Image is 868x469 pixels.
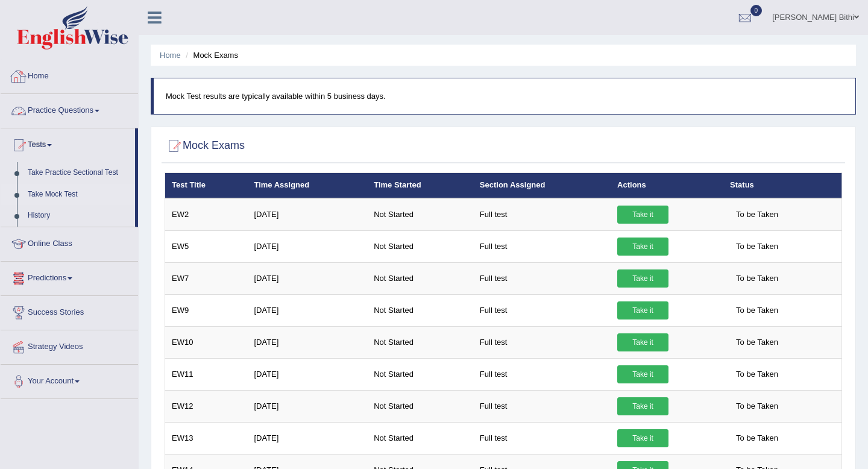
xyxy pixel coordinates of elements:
[1,330,138,360] a: Strategy Videos
[367,358,473,390] td: Not Started
[367,173,473,198] th: Time Started
[1,60,138,90] a: Home
[165,326,248,358] td: EW10
[247,422,367,454] td: [DATE]
[473,294,611,326] td: Full test
[166,90,843,102] p: Mock Test results are typically available within 5 business days.
[165,390,248,422] td: EW12
[473,230,611,262] td: Full test
[247,358,367,390] td: [DATE]
[473,358,611,390] td: Full test
[247,173,367,198] th: Time Assigned
[22,162,135,184] a: Take Practice Sectional Test
[730,397,784,415] span: To be Taken
[247,326,367,358] td: [DATE]
[730,238,784,256] span: To be Taken
[473,390,611,422] td: Full test
[247,390,367,422] td: [DATE]
[183,49,238,61] li: Mock Exams
[367,198,473,231] td: Not Started
[473,173,611,198] th: Section Assigned
[730,206,784,224] span: To be Taken
[165,262,248,294] td: EW7
[617,333,668,351] a: Take it
[617,269,668,288] a: Take it
[247,230,367,262] td: [DATE]
[1,365,138,395] a: Your Account
[617,429,668,447] a: Take it
[1,296,138,326] a: Success Stories
[1,227,138,257] a: Online Class
[730,333,784,351] span: To be Taken
[367,422,473,454] td: Not Started
[367,230,473,262] td: Not Started
[160,51,181,60] a: Home
[730,301,784,319] span: To be Taken
[165,137,245,155] h2: Mock Exams
[723,173,841,198] th: Status
[617,301,668,319] a: Take it
[367,294,473,326] td: Not Started
[1,262,138,292] a: Predictions
[617,365,668,383] a: Take it
[367,390,473,422] td: Not Started
[367,262,473,294] td: Not Started
[367,326,473,358] td: Not Started
[165,230,248,262] td: EW5
[473,262,611,294] td: Full test
[165,294,248,326] td: EW9
[22,205,135,227] a: History
[247,294,367,326] td: [DATE]
[22,184,135,206] a: Take Mock Test
[750,5,763,16] span: 0
[247,262,367,294] td: [DATE]
[617,397,668,415] a: Take it
[247,198,367,231] td: [DATE]
[165,422,248,454] td: EW13
[165,358,248,390] td: EW11
[1,94,138,124] a: Practice Questions
[473,422,611,454] td: Full test
[617,238,668,256] a: Take it
[730,429,784,447] span: To be Taken
[730,365,784,383] span: To be Taken
[165,173,248,198] th: Test Title
[611,173,723,198] th: Actions
[473,198,611,231] td: Full test
[1,128,135,159] a: Tests
[165,198,248,231] td: EW2
[473,326,611,358] td: Full test
[617,206,668,224] a: Take it
[730,269,784,288] span: To be Taken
